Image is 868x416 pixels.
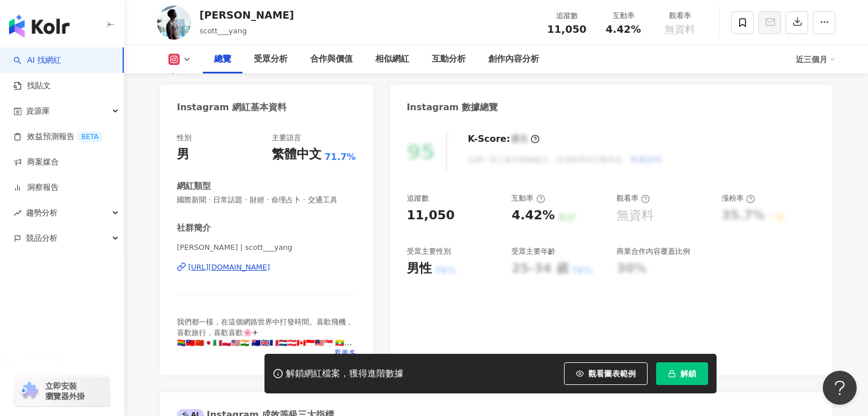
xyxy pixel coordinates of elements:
[177,318,353,357] span: 我們都一樣，在這個網路世界中打發時間。喜歡飛機，喜歡旅行，喜歡喜歡🌸✈ 🏳️‍🌈🇹🇼🇨🇳🇯🇵🇮🇹🇵🇱🇺🇸🇮🇳 🇦🇺🇬🇧🇫🇷🇳🇱🇦🇹🇨🇦🇮🇩🇲🇾🇸🇬 🇲🇲🇵🇭🇧🇪🇩🇪 🇪🇸🇬🇷 🇨🇿 🇸🇮🇻🇳 🇳...
[177,195,356,205] span: 國際新聞 · 日常話題 · 財經 · 命理占卜 · 交通工具
[177,133,192,143] div: 性別
[15,376,110,406] a: chrome extension立即安裝 瀏覽器外掛
[254,53,288,66] div: 受眾分析
[177,262,356,272] a: [URL][DOMAIN_NAME]
[407,246,451,257] div: 受眾主要性別
[157,6,191,40] img: KOL Avatar
[665,24,695,35] span: 無資料
[511,246,555,257] div: 受眾主要年齡
[14,80,51,92] a: 找貼文
[177,101,287,114] div: Instagram 網紅基本資料
[602,10,645,21] div: 互動率
[722,193,755,203] div: 漲粉率
[407,101,498,114] div: Instagram 數據總覽
[375,53,409,66] div: 相似網紅
[199,8,294,22] div: [PERSON_NAME]
[432,53,466,66] div: 互動分析
[177,242,356,253] span: [PERSON_NAME] | scott___yang
[214,53,231,66] div: 總覽
[177,180,211,192] div: 網紅類型
[9,15,70,37] img: logo
[14,131,103,142] a: 效益預測報告BETA
[488,53,539,66] div: 創作內容分析
[407,193,429,203] div: 追蹤數
[14,55,61,66] a: searchAI 找網紅
[588,369,636,378] span: 觀看圖表範例
[324,151,356,163] span: 71.7%
[606,24,641,35] span: 4.42%
[26,226,58,251] span: 競品分析
[680,369,696,378] span: 解鎖
[45,381,85,401] span: 立即安裝 瀏覽器外掛
[26,98,50,124] span: 資源庫
[26,200,58,226] span: 趨勢分析
[272,133,301,143] div: 主要語言
[656,362,708,385] button: 解鎖
[511,193,545,203] div: 互動率
[617,246,690,257] div: 商業合作內容覆蓋比例
[177,146,189,163] div: 男
[796,50,835,68] div: 近三個月
[407,207,455,224] div: 11,050
[658,10,701,21] div: 觀看率
[272,146,322,163] div: 繁體中文
[310,53,353,66] div: 合作與價值
[14,182,59,193] a: 洞察報告
[334,348,356,358] span: 看更多
[199,27,247,35] span: scott___yang
[617,207,654,224] div: 無資料
[564,362,648,385] button: 觀看圖表範例
[286,368,403,380] div: 解鎖網紅檔案，獲得進階數據
[468,133,540,145] div: K-Score :
[188,262,270,272] div: [URL][DOMAIN_NAME]
[177,222,211,234] div: 社群簡介
[511,207,554,224] div: 4.42%
[14,157,59,168] a: 商案媒合
[547,23,586,35] span: 11,050
[407,260,432,278] div: 男性
[14,209,21,217] span: rise
[545,10,588,21] div: 追蹤數
[18,382,40,400] img: chrome extension
[617,193,650,203] div: 觀看率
